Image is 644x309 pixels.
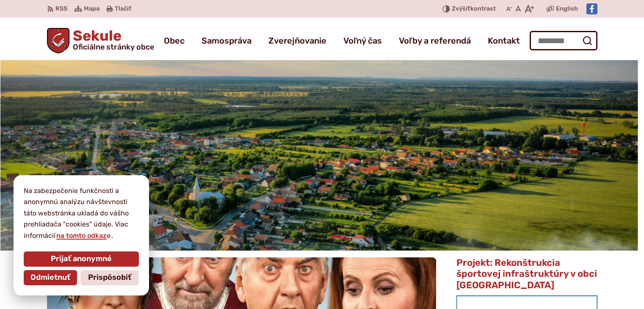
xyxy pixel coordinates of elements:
[452,5,470,12] span: Zvýšiť
[51,254,112,264] span: Prijať anonymné
[55,4,67,14] span: RSS
[164,29,185,52] a: Obec
[268,29,326,52] a: Zverejňovanie
[452,6,496,13] span: kontrast
[456,257,597,291] span: Projekt: Rekonštrukcia športovej infraštruktúry v obci [GEOGRAPHIC_DATA]
[586,3,597,14] img: Prejsť na Facebook stránku
[488,29,520,52] a: Kontakt
[24,251,139,267] button: Prijať anonymné
[343,29,382,52] a: Voľný čas
[115,6,131,13] span: Tlačiť
[24,185,139,241] p: Na zabezpečenie funkčnosti a anonymnú analýzu návštevnosti táto webstránka ukladá do vášho prehli...
[84,4,100,14] span: Mapa
[47,28,70,53] img: Prejsť na domovskú stránku
[399,29,471,52] a: Voľby a referendá
[55,232,111,240] a: na tomto odkaze
[556,4,578,14] span: English
[73,43,154,51] span: Oficiálne stránky obce
[88,273,131,282] span: Prispôsobiť
[80,270,139,285] button: Prispôsobiť
[24,270,77,285] button: Odmietnuť
[30,273,70,282] span: Odmietnuť
[47,28,155,53] a: Logo Sekule, prejsť na domovskú stránku.
[202,29,252,52] a: Samospráva
[554,4,580,14] a: English
[69,29,154,51] h1: Sekule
